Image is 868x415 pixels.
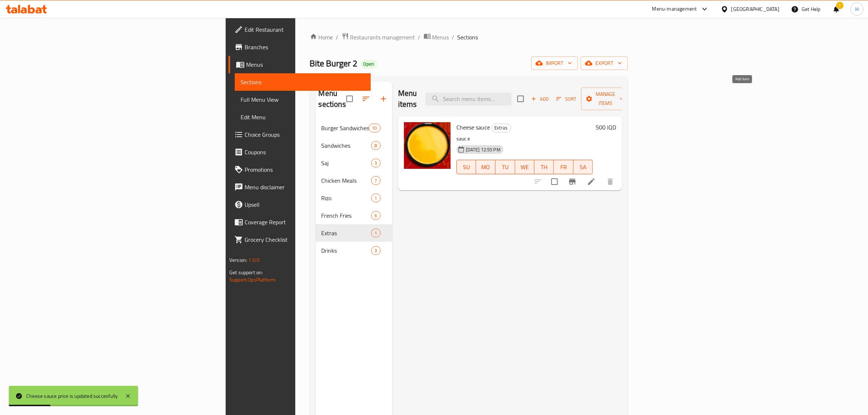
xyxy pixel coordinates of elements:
a: Edit menu item [587,177,596,186]
span: TH [537,162,551,172]
button: TU [495,160,515,174]
span: SU [460,162,473,172]
div: Extras [491,124,511,132]
span: Saj [322,159,371,167]
span: Edit Menu [241,113,365,121]
span: Burger Sandwiches [322,124,369,132]
div: Drinks3 [316,242,392,259]
span: Extras [322,229,371,237]
nav: Menu sections [316,116,392,262]
span: Chicken Meals [322,176,371,185]
span: H [855,5,859,13]
h2: Menu items [398,88,417,110]
a: Choice Groups [229,126,371,143]
span: French Fries [322,211,371,220]
span: 1 [371,195,380,202]
div: [GEOGRAPHIC_DATA] [731,5,779,13]
a: Edit Restaurant [229,21,371,38]
div: Extras1 [316,224,392,242]
span: Coupons [245,148,365,156]
span: Menus [432,33,449,42]
span: WE [518,162,532,172]
span: Version: [229,255,247,265]
button: delete [602,173,619,190]
button: Add [528,93,552,105]
span: Cheese sauce [456,122,490,133]
span: Upsell [245,200,365,209]
a: Menus [229,56,371,73]
button: TH [534,160,554,174]
span: 1.0.0 [248,255,260,265]
span: Extras [492,124,511,132]
button: Manage items [581,88,630,110]
div: items [371,159,380,167]
span: Get support on: [229,268,263,277]
div: Chicken Meals7 [316,172,392,189]
span: Sort sections [357,90,375,108]
div: Saj3 [316,154,392,172]
span: Sort [556,95,576,103]
a: Upsell [229,196,371,213]
span: MO [479,162,493,172]
a: Full Menu View [235,91,371,108]
div: Rizo1 [316,189,392,207]
div: items [371,176,380,185]
a: Branches [229,38,371,56]
button: Branch-specific-item [564,173,581,190]
button: MO [476,160,495,174]
button: WE [515,160,534,174]
span: Coverage Report [245,218,365,226]
span: Sections [458,33,478,42]
span: Sandwiches [322,141,371,150]
span: Add [530,95,550,103]
span: Sort items [552,93,581,105]
span: Branches [245,43,365,51]
span: Full Menu View [241,95,365,104]
span: TU [498,162,512,172]
span: Edit Restaurant [245,25,365,34]
span: Sections [241,78,365,86]
span: Select section [513,91,528,106]
span: 8 [371,142,380,149]
span: import [537,59,572,68]
span: Grocery Checklist [245,235,365,244]
div: items [369,124,380,132]
button: SU [456,160,476,174]
span: 10 [369,125,380,132]
span: Choice Groups [245,130,365,139]
div: French Fries6 [316,207,392,224]
div: Menu-management [652,5,697,13]
div: items [371,211,380,220]
div: Rizo [322,194,371,202]
button: export [581,57,628,70]
span: Menu disclaimer [245,183,365,191]
li: / [452,33,455,42]
nav: breadcrumb [310,32,628,42]
a: Menus [424,32,449,42]
button: import [531,57,578,70]
button: Sort [554,93,578,105]
button: FR [554,160,573,174]
span: Drinks [322,246,371,255]
div: items [371,246,380,255]
span: Manage items [587,90,624,108]
span: 3 [371,160,380,167]
span: 3 [371,247,380,254]
p: sauc e [456,134,593,143]
div: Cheese sauce price is updated succesfully [26,392,118,400]
a: Promotions [229,161,371,178]
div: Burger Sandwiches10 [316,119,392,137]
a: Coupons [229,143,371,161]
a: Sections [235,73,371,91]
input: search [425,93,511,105]
a: Coverage Report [229,213,371,231]
button: SA [573,160,593,174]
span: 7 [371,177,380,184]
